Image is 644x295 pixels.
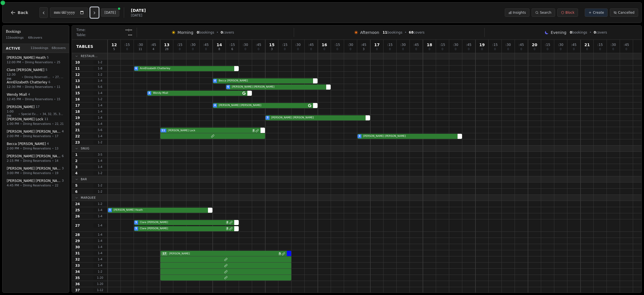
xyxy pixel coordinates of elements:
span: 0 [415,48,417,51]
span: • [52,134,54,138]
span: 0 [310,48,312,51]
span: [PERSON_NAME] Heath [7,55,46,60]
span: --:-- [125,28,132,32]
span: 6 [75,189,77,194]
span: 0 [297,48,299,51]
span: Dining Reservations [23,134,51,138]
button: Next day [90,7,99,18]
span: 5 [135,221,137,224]
span: 11 [57,85,60,89]
span: 1 - 4 [93,223,107,228]
span: • [54,85,56,89]
span: 1 - 4 [93,239,107,243]
button: [PERSON_NAME] [PERSON_NAME]33:00 PM•Dining Reservations•19 [4,164,68,177]
span: Special Events [21,112,39,116]
span: 0 [468,48,470,51]
span: [PERSON_NAME] Lock [7,117,43,121]
span: : 30 [190,43,195,46]
span: • [40,112,41,116]
span: 0 [323,48,325,51]
span: 68 covers [28,36,42,40]
button: AnnElizabeth Chatterley612:30 PM•Dining Reservations•11 [4,78,68,91]
span: : 30 [138,43,143,46]
span: 30 [75,245,80,249]
span: Insights [513,10,526,15]
span: • [20,183,22,188]
span: • [18,112,20,116]
span: 2 [226,221,229,224]
button: Search [532,8,555,17]
span: 4 [148,91,150,95]
span: [DATE] [131,8,146,13]
span: • [20,134,22,138]
svg: Google booking [308,104,311,107]
span: Afternoon [360,30,379,35]
span: : 30 [243,43,248,46]
span: 4 [214,104,216,107]
span: : 30 [348,43,353,46]
span: 1 - 4 [93,109,107,114]
span: 11 bookings [30,46,48,51]
span: Becca [PERSON_NAME] [217,79,311,83]
span: 0 [586,48,588,51]
span: : 15 [387,43,392,46]
span: • [20,159,22,163]
span: Cancelled [618,10,634,15]
span: : 45 [624,43,629,46]
span: 1:00 PM [7,109,17,118]
span: 0 [547,48,548,51]
span: 13 [55,146,58,151]
span: 0 [376,48,378,51]
span: 0 [205,48,207,51]
span: [PERSON_NAME] [PERSON_NAME] [362,134,456,138]
span: : 45 [203,43,209,46]
span: : 15 [545,43,550,46]
svg: Google booking [242,92,246,95]
span: Dining Reservations [23,171,51,175]
span: 0 [350,48,351,51]
span: 0 [179,48,181,51]
span: : 45 [151,43,156,46]
span: AnnElizabeth Chatterley [7,80,47,85]
span: 3 [62,166,64,171]
span: 6 [231,48,233,51]
span: 22 [75,134,80,139]
span: 3 [363,48,364,51]
span: Bar [81,177,87,181]
span: 1 [75,153,77,157]
span: 11 [75,66,80,71]
span: 1 - 2 [93,189,107,194]
span: covers [221,30,234,35]
span: : 15 [229,43,235,46]
span: Dining Reservations [24,75,51,79]
span: : 45 [256,43,261,46]
span: : 15 [124,43,130,46]
button: Previous day [39,7,48,18]
span: 19 [75,116,80,120]
span: 0 [481,48,483,51]
span: 18 [427,43,432,47]
span: : 45 [571,43,576,46]
span: [PERSON_NAME] Lock [167,129,252,133]
span: • [20,122,22,126]
button: Insights [505,8,530,17]
span: : 30 [453,43,458,46]
span: Snug [81,146,89,151]
button: Back [6,6,33,19]
button: Wendy Miall412:45 PM•Dining Reservations•15 [4,90,68,104]
span: : 30 [610,43,616,46]
span: 3:00 PM [7,171,19,175]
span: • [54,60,56,64]
span: 5 [135,227,137,231]
span: : 30 [558,43,563,46]
span: 11 [44,117,48,122]
button: Cancelled [610,8,638,17]
span: 2 [226,227,229,230]
span: 0 [599,48,601,51]
span: 6 [62,154,64,159]
span: 0 [258,48,259,51]
span: : 45 [466,43,471,46]
span: 31 [75,251,80,256]
span: [PERSON_NAME] [PERSON_NAME] [7,166,61,171]
span: : 30 [505,43,511,46]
